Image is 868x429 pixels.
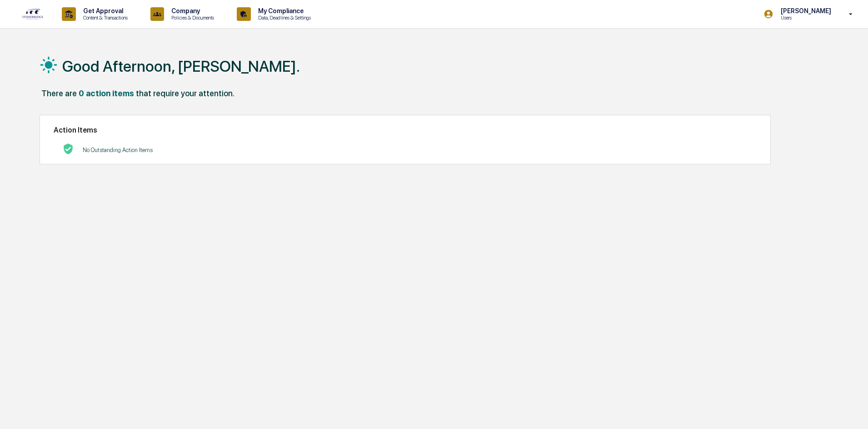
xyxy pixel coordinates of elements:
h1: Good Afternoon, [PERSON_NAME]. [62,57,300,75]
div: that require your attention. [136,89,234,98]
p: Policies & Documents [164,15,219,21]
h2: Action Items [54,126,757,134]
div: 0 action items [79,89,134,98]
p: Data, Deadlines & Settings [251,15,315,21]
img: No Actions logo [63,143,74,154]
p: Users [773,15,836,21]
p: No Outstanding Action Items [83,147,153,153]
p: Company [164,7,219,15]
p: [PERSON_NAME] [773,7,836,15]
p: Content & Transactions [76,15,132,21]
img: logo [22,8,44,20]
p: Get Approval [76,7,132,15]
div: There are [41,89,77,98]
p: My Compliance [251,7,315,15]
